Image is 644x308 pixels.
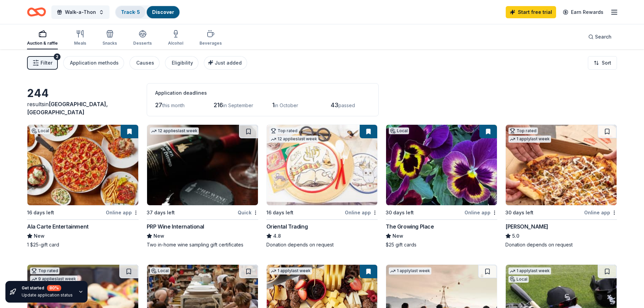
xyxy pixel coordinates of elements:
[27,56,58,70] button: Filter2
[106,208,139,217] div: Online app
[338,102,355,108] span: passed
[214,101,223,109] span: 216
[267,125,378,205] img: Image for Oriental Trading
[223,102,253,108] span: in September
[269,136,318,143] div: 12 applies last week
[386,209,414,217] div: 30 days left
[41,59,52,67] span: Filter
[115,5,180,19] button: Track· 5Discover
[331,101,338,109] span: 43
[121,9,140,15] a: Track· 5
[63,56,124,70] button: Application methods
[27,241,139,248] div: 1 $25-gift card
[266,222,308,231] div: Oriental Trading
[70,59,119,67] div: Application methods
[512,232,519,240] span: 5.0
[238,208,258,217] div: Quick
[136,59,154,67] div: Causes
[588,56,617,70] button: Sort
[508,276,529,283] div: Local
[204,56,247,70] button: Just added
[172,59,193,67] div: Eligibility
[165,56,198,70] button: Eligibility
[102,27,117,49] button: Snacks
[147,125,258,205] img: Image for PRP Wine International
[51,5,110,19] button: Walk-a-Thon
[27,101,108,116] span: [GEOGRAPHIC_DATA], [GEOGRAPHIC_DATA]
[386,125,497,205] img: Image for The Growing Place
[275,102,298,108] span: in October
[27,4,46,20] a: Home
[505,241,617,248] div: Donation depends on request
[386,241,497,248] div: $25 gift cards
[152,9,174,15] a: Discover
[559,6,607,18] a: Earn Rewards
[386,124,497,248] a: Image for The Growing PlaceLocal30 days leftOnline appThe Growing PlaceNew$25 gift cards
[505,222,548,231] div: [PERSON_NAME]
[155,89,370,97] div: Application deadlines
[386,222,434,231] div: The Growing Place
[147,241,258,248] div: Two in-home wine sampling gift certificates
[54,53,61,60] div: 2
[133,27,152,49] button: Desserts
[389,267,431,275] div: 1 apply last week
[266,124,378,248] a: Image for Oriental TradingTop rated12 applieslast week16 days leftOnline appOriental Trading4.8Do...
[508,267,551,275] div: 1 apply last week
[595,33,612,41] span: Search
[602,59,611,67] span: Sort
[269,267,312,275] div: 1 apply last week
[506,125,617,205] img: Image for Casey's
[506,6,556,18] a: Start free trial
[168,41,183,46] div: Alcohol
[508,127,538,134] div: Top rated
[199,41,222,46] div: Beverages
[508,136,551,143] div: 1 apply last week
[147,222,204,231] div: PRP Wine International
[27,209,54,217] div: 16 days left
[272,101,275,109] span: 1
[155,101,162,109] span: 27
[74,41,86,46] div: Meals
[215,60,242,66] span: Just added
[392,232,403,240] span: New
[389,127,409,134] div: Local
[129,56,160,70] button: Causes
[27,27,58,49] button: Auction & raffle
[583,30,617,44] button: Search
[505,124,617,248] a: Image for Casey'sTop rated1 applylast week30 days leftOnline app[PERSON_NAME]5.0Donation depends ...
[34,232,45,240] span: New
[269,127,299,134] div: Top rated
[27,124,139,248] a: Image for Ala Carte EntertainmentLocal16 days leftOnline appAla Carte EntertainmentNew1 $25-gift ...
[266,209,293,217] div: 16 days left
[27,100,139,116] div: results
[162,102,185,108] span: this month
[199,27,222,49] button: Beverages
[30,127,50,134] div: Local
[147,209,175,217] div: 37 days left
[584,208,617,217] div: Online app
[102,41,117,46] div: Snacks
[150,127,199,135] div: 12 applies last week
[27,41,58,46] div: Auction & raffle
[464,208,497,217] div: Online app
[22,292,73,298] div: Update application status
[273,232,281,240] span: 4.8
[27,101,108,116] span: in
[27,87,139,100] div: 244
[22,285,73,291] div: Get started
[266,241,378,248] div: Donation depends on request
[74,27,86,49] button: Meals
[153,232,164,240] span: New
[27,125,138,205] img: Image for Ala Carte Entertainment
[505,209,533,217] div: 30 days left
[47,285,61,291] div: 80 %
[65,8,96,16] span: Walk-a-Thon
[30,267,59,274] div: Top rated
[147,124,258,248] a: Image for PRP Wine International12 applieslast week37 days leftQuickPRP Wine InternationalNewTwo ...
[27,222,89,231] div: Ala Carte Entertainment
[150,267,170,274] div: Local
[133,41,152,46] div: Desserts
[168,27,183,49] button: Alcohol
[345,208,378,217] div: Online app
